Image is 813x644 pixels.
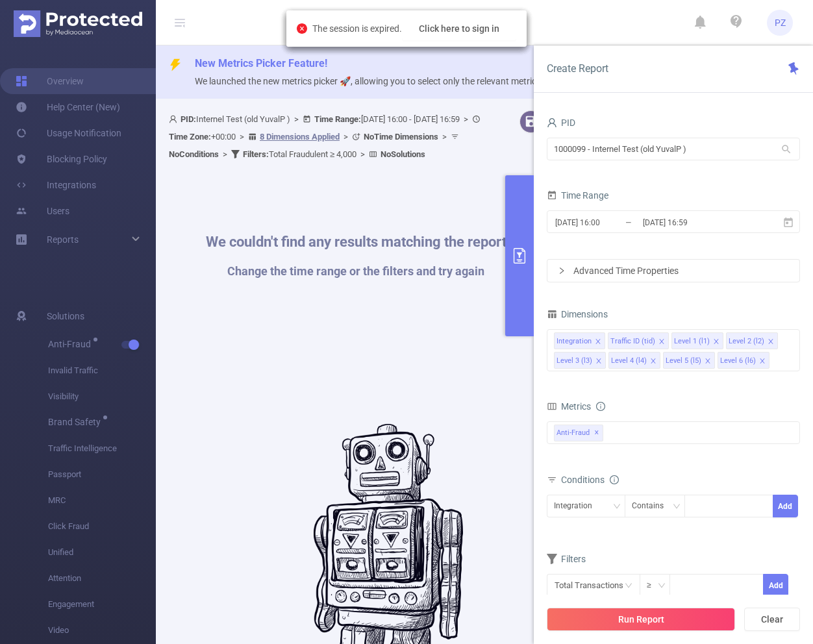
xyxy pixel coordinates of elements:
li: Level 3 (l3) [554,352,606,369]
a: Integrations [16,172,96,198]
li: Traffic ID (tid) [608,332,669,349]
span: MRC [48,488,156,514]
li: Level 2 (l2) [726,332,778,349]
i: icon: close [759,358,766,365]
a: Help Center (New) [16,94,120,120]
div: Contains [632,495,673,517]
input: End date [642,214,747,231]
span: Time Range [547,190,608,201]
span: Attention [48,565,156,591]
div: icon: rightAdvanced Time Properties [547,260,799,282]
i: icon: down [658,582,666,591]
button: Run Report [547,608,735,631]
i: icon: info-circle [610,475,619,484]
div: Level 3 (l3) [557,353,592,369]
div: Level 4 (l4) [611,353,647,369]
span: Total Fraudulent ≥ 4,000 [243,149,356,159]
i: icon: close [595,358,602,365]
span: Reports [47,234,79,245]
li: Level 5 (l5) [663,352,715,369]
i: icon: down [613,502,621,512]
div: Level 5 (l5) [666,353,701,369]
div: Level 2 (l2) [729,333,764,350]
span: Unified [48,539,156,565]
div: Level 1 (l1) [674,333,710,350]
li: Level 1 (l1) [671,332,723,349]
h1: We couldn't find any results matching the report [206,235,507,249]
span: Click Fraud [48,514,156,539]
span: Filters [547,554,586,564]
span: Internel Test (old YuvalP ) [DATE] 16:00 - [DATE] 16:59 +00:00 [169,114,484,159]
span: Visibility [48,384,156,410]
span: Create Report [547,62,608,75]
i: icon: user [547,118,557,128]
button: Add [763,574,788,597]
a: Overview [16,68,84,94]
span: Anti-Fraud [48,340,95,349]
a: Usage Notification [16,120,121,146]
span: We launched the new metrics picker 🚀, allowing you to select only the relevant metrics for your e... [195,76,750,86]
span: Video [48,617,156,643]
div: Traffic ID (tid) [610,333,655,350]
div: Integration [554,495,601,517]
li: Level 4 (l4) [608,352,660,369]
span: ✕ [594,425,599,441]
span: PZ [775,10,786,36]
span: > [438,132,451,142]
span: Traffic Intelligence [48,436,156,462]
b: Time Zone: [169,132,211,142]
i: icon: right [558,267,566,275]
span: Anti-Fraud [554,425,603,441]
b: Time Range: [314,114,361,124]
div: ≥ [647,575,660,596]
b: No Solutions [381,149,425,159]
input: Start date [554,214,659,231]
span: Conditions [561,475,619,485]
span: The session is expired. [312,23,516,34]
i: icon: close [713,338,719,346]
div: Level 6 (l6) [720,353,756,369]
div: Integration [557,333,592,350]
span: > [356,149,369,159]
i: icon: thunderbolt [169,58,182,71]
button: Add [773,495,798,517]
b: No Conditions [169,149,219,159]
u: 8 Dimensions Applied [260,132,340,142]
span: Invalid Traffic [48,358,156,384]
span: > [236,132,248,142]
i: icon: close [768,338,774,346]
span: Brand Safety [48,417,105,427]
i: icon: close-circle [297,23,307,34]
i: icon: close [595,338,601,346]
span: Dimensions [547,309,608,319]
img: Protected Media [14,10,142,37]
li: Integration [554,332,605,349]
span: > [340,132,352,142]
b: PID: [181,114,196,124]
a: Reports [47,227,79,253]
span: > [290,114,303,124]
b: No Time Dimensions [364,132,438,142]
span: Engagement [48,591,156,617]
i: icon: down [673,502,681,512]
span: Solutions [47,303,84,329]
span: Metrics [547,401,591,412]
span: Passport [48,462,156,488]
span: > [219,149,231,159]
a: Users [16,198,69,224]
li: Level 6 (l6) [718,352,769,369]
span: > [460,114,472,124]
button: Clear [744,608,800,631]
i: icon: info-circle [596,402,605,411]
a: Blocking Policy [16,146,107,172]
i: icon: close [658,338,665,346]
i: icon: close [650,358,657,365]
b: Filters : [243,149,269,159]
h1: Change the time range or the filters and try again [206,266,507,277]
i: icon: close [705,358,711,365]
button: Click here to sign in [402,17,516,40]
span: PID [547,118,575,128]
span: New Metrics Picker Feature! [195,57,327,69]
i: icon: user [169,115,181,123]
